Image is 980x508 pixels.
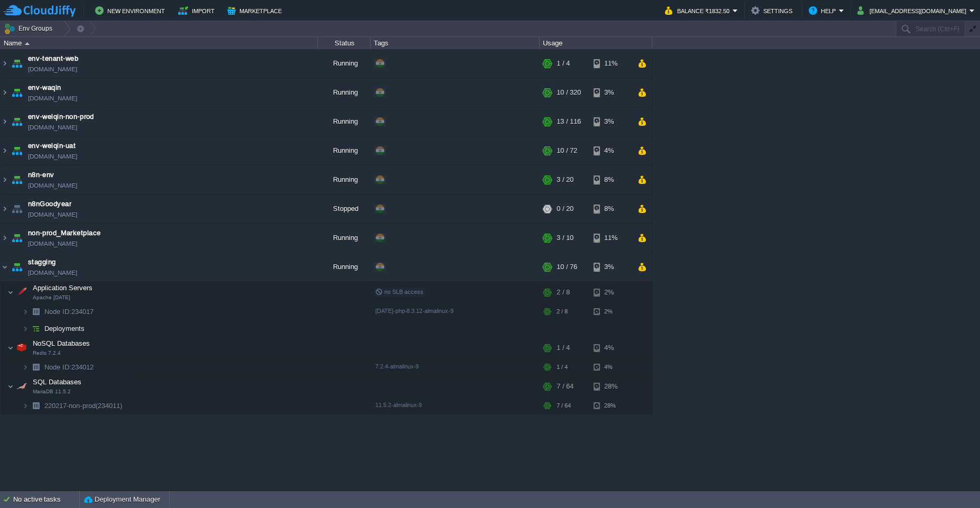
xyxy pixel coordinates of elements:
img: AMDAwAAAACH5BAEAAAAALAAAAAABAAEAAAICRAEAOw== [1,253,9,281]
span: Redis 7.2.4 [33,350,61,356]
button: Marketplace [227,4,285,17]
div: 8% [594,165,628,194]
a: env-tenant-web [28,53,78,64]
a: [DOMAIN_NAME] [28,151,77,162]
a: Application ServersApache [DATE] [32,284,94,292]
div: Tags [371,37,539,49]
img: AMDAwAAAACH5BAEAAAAALAAAAAABAAEAAAICRAEAOw== [29,320,43,337]
div: Name [1,37,317,49]
img: AMDAwAAAACH5BAEAAAAALAAAAAABAAEAAAICRAEAOw== [7,337,14,358]
div: Running [318,253,371,281]
img: AMDAwAAAACH5BAEAAAAALAAAAAABAAEAAAICRAEAOw== [10,195,24,223]
img: AMDAwAAAACH5BAEAAAAALAAAAAABAAEAAAICRAEAOw== [22,398,29,414]
img: AMDAwAAAACH5BAEAAAAALAAAAAABAAEAAAICRAEAOw== [25,42,30,45]
span: Application Servers [32,283,94,292]
a: Node ID:234017 [43,307,95,316]
img: AMDAwAAAACH5BAEAAAAALAAAAAABAAEAAAICRAEAOw== [1,224,9,252]
span: [DATE]-php-8.3.12-almalinux-9 [375,308,454,314]
div: 10 / 76 [557,253,577,281]
div: Running [318,78,371,107]
img: AMDAwAAAACH5BAEAAAAALAAAAAABAAEAAAICRAEAOw== [10,49,24,78]
div: 10 / 320 [557,78,581,107]
a: Node ID:234012 [43,363,95,372]
div: 11% [594,224,628,252]
a: [DOMAIN_NAME] [28,93,77,104]
div: 1 / 4 [557,49,570,78]
img: CloudJiffy [4,4,76,17]
img: AMDAwAAAACH5BAEAAAAALAAAAAABAAEAAAICRAEAOw== [22,359,29,375]
span: n8n-env [28,170,54,180]
img: AMDAwAAAACH5BAEAAAAALAAAAAABAAEAAAICRAEAOw== [1,136,9,165]
div: 2% [594,282,628,303]
img: AMDAwAAAACH5BAEAAAAALAAAAAABAAEAAAICRAEAOw== [10,165,24,194]
a: [DOMAIN_NAME] [28,64,77,75]
span: 234017 [43,307,95,316]
a: env-welqin-non-prod [28,112,94,122]
span: NoSQL Databases [32,339,91,348]
img: AMDAwAAAACH5BAEAAAAALAAAAAABAAEAAAICRAEAOw== [10,136,24,165]
img: AMDAwAAAACH5BAEAAAAALAAAAAABAAEAAAICRAEAOw== [14,337,29,358]
div: 3 / 20 [557,165,574,194]
a: [DOMAIN_NAME] [28,209,77,220]
a: stagging [28,257,56,267]
div: 2 / 8 [557,303,568,320]
span: Node ID: [44,363,71,371]
div: 4% [594,359,628,375]
span: Apache [DATE] [33,294,70,301]
img: AMDAwAAAACH5BAEAAAAALAAAAAABAAEAAAICRAEAOw== [1,195,9,223]
span: 11.5.2-almalinux-9 [375,402,422,408]
img: AMDAwAAAACH5BAEAAAAALAAAAAABAAEAAAICRAEAOw== [10,253,24,281]
img: AMDAwAAAACH5BAEAAAAALAAAAAABAAEAAAICRAEAOw== [22,320,29,337]
a: env-welqin-uat [28,141,76,151]
span: Node ID: [44,308,71,316]
span: 220217-non-prod [43,401,124,410]
div: 7 / 64 [557,376,574,397]
div: 2 / 8 [557,282,570,303]
div: Running [318,136,371,165]
span: (234011) [96,402,122,410]
a: SQL DatabasesMariaDB 11.5.2 [32,378,83,386]
span: no SLB access [375,289,423,295]
div: 3% [594,107,628,136]
div: 4% [594,136,628,165]
div: Running [318,107,371,136]
div: 3 / 10 [557,224,574,252]
a: 220217-non-prod(234011) [43,401,124,410]
span: MariaDB 11.5.2 [33,389,71,395]
img: AMDAwAAAACH5BAEAAAAALAAAAAABAAEAAAICRAEAOw== [29,398,43,414]
button: Env Groups [4,21,56,36]
div: 11% [594,49,628,78]
button: [EMAIL_ADDRESS][DOMAIN_NAME] [857,4,969,17]
a: [DOMAIN_NAME] [28,180,77,191]
img: AMDAwAAAACH5BAEAAAAALAAAAAABAAEAAAICRAEAOw== [1,107,9,136]
a: n8nGoodyear [28,199,71,209]
div: Usage [540,37,652,49]
a: [DOMAIN_NAME] [28,267,77,278]
div: 28% [594,398,628,414]
div: 1 / 4 [557,337,570,358]
span: env-waqin [28,82,61,93]
span: SQL Databases [32,377,83,386]
div: 2% [594,303,628,320]
a: Deployments [43,324,86,333]
button: New Environment [95,4,168,17]
div: 4% [594,337,628,358]
div: Status [318,37,370,49]
div: Running [318,49,371,78]
span: 234012 [43,363,95,372]
button: Deployment Manager [84,494,160,505]
img: AMDAwAAAACH5BAEAAAAALAAAAAABAAEAAAICRAEAOw== [1,49,9,78]
div: 3% [594,78,628,107]
img: AMDAwAAAACH5BAEAAAAALAAAAAABAAEAAAICRAEAOw== [1,78,9,107]
div: 10 / 72 [557,136,577,165]
img: AMDAwAAAACH5BAEAAAAALAAAAAABAAEAAAICRAEAOw== [1,165,9,194]
a: [DOMAIN_NAME] [28,238,77,249]
div: 1 / 4 [557,359,568,375]
button: Help [809,4,839,17]
img: AMDAwAAAACH5BAEAAAAALAAAAAABAAEAAAICRAEAOw== [14,282,29,303]
div: 8% [594,195,628,223]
